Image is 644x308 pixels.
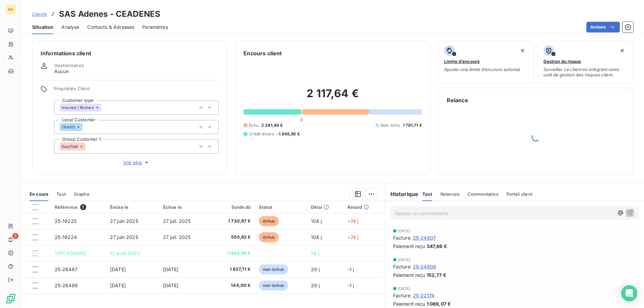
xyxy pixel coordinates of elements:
[110,234,138,240] span: 27 juin 2025
[74,191,90,197] span: Graphe
[110,283,126,288] span: [DATE]
[403,122,422,128] span: 1 781,71 €
[163,204,205,210] div: Échue le
[413,263,436,270] span: 25-24806
[249,131,274,137] span: Crédit divers
[543,67,628,77] span: Surveiller ce client en intégrant votre outil de gestion des risques client.
[55,218,76,224] span: 25-19225
[55,204,102,210] div: Référence
[123,159,150,166] span: Voir plus
[163,218,191,224] span: 27 juil. 2025
[393,292,412,299] span: Facture :
[12,233,18,239] span: 3
[54,68,69,75] span: Aucun
[55,283,78,288] span: 25-26488
[59,8,160,20] h3: SAS Adenes - CEADENES
[259,264,288,274] span: non-échue
[427,243,447,250] span: 347,66 €
[586,22,620,33] button: Actions
[32,11,47,17] span: Clients
[427,271,446,279] span: 152,77 €
[538,41,633,84] button: Gestion du risqueSurveiller ce client en intégrant votre outil de gestion des risques client.
[277,131,300,137] span: -1 945,56 €
[621,285,637,301] div: Open Intercom Messenger
[393,300,425,307] span: Paiement reçu
[347,204,381,210] div: Retard
[62,125,75,129] span: CEADD
[54,63,84,68] span: Gestionnaires
[444,67,520,72] span: Ajouter une limite d’encours autorisé
[347,218,359,224] span: +74 j
[86,143,91,149] input: Ajouter une valeur
[259,281,288,291] span: non-échue
[398,229,411,233] span: [DATE]
[244,49,282,57] h6: Encours client
[385,190,419,198] h6: Historique
[259,204,303,210] div: Statut
[213,282,251,289] span: 144,00 €
[87,24,134,30] span: Contacts & Adresses
[110,250,140,256] span: 12 août 2025
[311,250,319,256] span: 58 j
[440,191,460,197] span: Relances
[438,41,534,84] button: Limite d’encoursAjouter une limite d’encours autorisé
[30,191,48,197] span: En cours
[427,300,451,307] span: 1 089,07 €
[393,263,412,270] span: Facture :
[56,191,66,197] span: Tout
[5,4,16,15] div: AS
[110,266,126,272] span: [DATE]
[54,159,219,166] button: Voir plus
[259,216,279,226] span: échue
[213,218,251,225] span: 1 730,87 €
[311,218,322,224] span: 104 j
[398,258,411,262] span: [DATE]
[80,204,86,210] span: 5
[347,283,354,288] span: -1 j
[300,117,303,122] span: 0
[506,191,532,197] span: Portail client
[83,124,88,130] input: Ajouter une valeur
[447,96,625,104] h6: Relance
[311,234,322,240] span: 104 j
[55,266,77,272] span: 25-26487
[468,191,498,197] span: Commentaires
[261,122,283,128] span: 2 281,49 €
[55,234,77,240] span: 25-19224
[62,106,94,110] span: Insurers / Brokers
[347,234,359,240] span: +74 j
[163,266,179,272] span: [DATE]
[62,144,78,148] span: Easyfleet
[311,204,339,210] div: Délai
[543,59,581,64] span: Gestion du risque
[110,218,138,224] span: 27 juin 2025
[259,232,279,242] span: échue
[398,287,411,291] span: [DATE]
[32,11,47,17] a: Clients
[444,59,480,64] span: Limite d’encours
[381,122,400,128] span: Non-échu
[163,234,191,240] span: 27 juil. 2025
[422,191,432,197] span: Tout
[213,234,251,241] span: 550,62 €
[249,122,259,128] span: Échu
[213,250,251,257] span: -1 945,56 €
[32,24,53,30] span: Situation
[163,283,179,288] span: [DATE]
[311,266,320,272] span: 29 j
[142,24,168,30] span: Paramètres
[101,105,107,111] input: Ajouter une valeur
[393,243,425,250] span: Paiement reçu
[347,266,354,272] span: -1 j
[55,250,86,256] span: VIRT ADENES
[413,292,434,299] span: 25-22174
[41,49,219,57] h6: Informations client
[213,266,251,273] span: 1 637,71 €
[5,293,16,304] img: Logo LeanPay
[61,24,79,30] span: Analyse
[54,86,219,95] span: Propriétés Client
[393,271,425,279] span: Paiement reçu
[213,204,251,210] div: Solde dû
[244,87,422,107] h2: 2 117,64 €
[311,283,320,288] span: 29 j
